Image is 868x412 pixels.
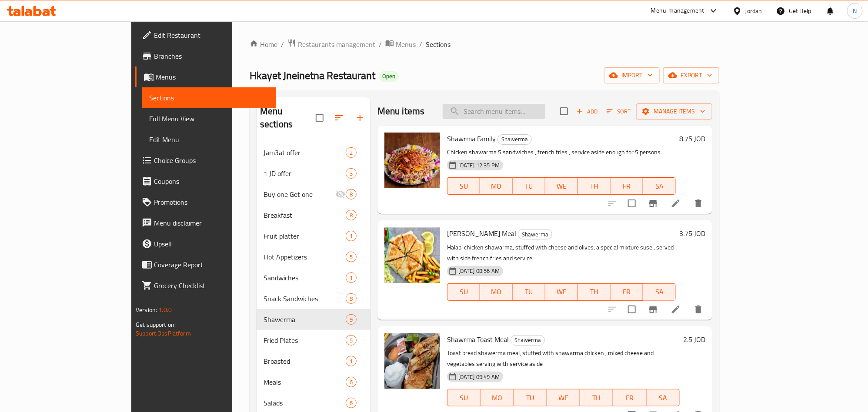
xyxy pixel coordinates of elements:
[264,314,346,325] span: Shawerma
[135,171,276,192] a: Coupons
[613,389,646,406] button: FR
[549,286,574,298] span: WE
[335,189,346,199] svg: Inactive section
[447,132,496,145] span: Shawrma Family
[379,71,399,82] div: Open
[447,227,516,240] span: [PERSON_NAME] Meal
[154,176,269,186] span: Coupons
[142,129,276,150] a: Edit Menu
[154,155,269,166] span: Choice Groups
[447,177,480,195] button: SU
[264,252,346,262] span: Hot Appetizers
[611,70,653,81] span: import
[513,177,545,195] button: TU
[573,105,601,118] span: Add item
[298,39,375,50] span: Restaurants management
[346,295,356,303] span: 8
[257,330,371,351] div: Fried Plates5
[647,286,672,298] span: SA
[346,253,356,261] span: 5
[545,177,578,195] button: WE
[643,283,676,301] button: SA
[447,147,676,158] p: Chicken shawarma 5 sandwiches , french fries , service aside enough for 5 persons
[683,333,705,346] h6: 2.5 JOD
[511,335,544,345] span: Shawerma
[346,398,357,408] div: items
[455,267,503,275] span: [DATE] 08:56 AM
[346,272,357,283] div: items
[480,283,513,301] button: MO
[384,333,440,389] img: Shawrma Toast Meal
[346,168,357,179] div: items
[513,283,545,301] button: TU
[346,399,356,407] span: 6
[447,333,509,346] span: Shawrma Toast Meal
[154,259,269,270] span: Coverage Report
[670,70,712,81] span: export
[264,147,346,158] div: Jam3at offer
[604,67,660,83] button: import
[264,168,346,179] span: 1 JD offer
[480,177,513,195] button: MO
[346,211,356,219] span: 8
[346,232,356,240] span: 1
[511,335,545,346] div: Shawerma
[154,30,269,40] span: Edit Restaurant
[581,286,607,298] span: TH
[497,134,532,145] div: Shawerma
[135,150,276,171] a: Choice Groups
[447,242,676,264] p: Halabi chicken shawarma, stuffed with cheese and olives, a special mixture suse , served with sid...
[581,180,607,193] span: TH
[346,335,357,346] div: items
[149,134,269,145] span: Edit Menu
[346,357,356,365] span: 1
[643,177,676,195] button: SA
[455,161,503,169] span: [DATE] 12:35 PM
[623,300,641,319] span: Select to update
[379,39,382,50] li: /
[264,335,346,346] span: Fried Plates
[154,51,269,61] span: Branches
[688,299,709,320] button: delete
[647,389,680,406] button: SA
[346,314,357,325] div: items
[135,275,276,296] a: Grocery Checklist
[484,180,509,193] span: MO
[426,39,451,50] span: Sections
[264,189,335,199] span: Buy one Get one
[346,149,356,157] span: 2
[329,107,350,128] span: Sort sections
[257,246,371,267] div: Hot Appetizers5
[679,133,705,145] h6: 8.75 JOD
[149,113,269,124] span: Full Menu View
[264,210,346,220] span: Breakfast
[135,25,276,46] a: Edit Restaurant
[264,293,346,304] div: Snack Sandwiches
[663,67,719,83] button: export
[481,389,514,406] button: MO
[154,239,269,249] span: Upsell
[346,274,356,282] span: 1
[578,177,611,195] button: TH
[264,272,346,283] div: Sandwiches
[310,109,329,127] span: Select all sections
[455,373,503,381] span: [DATE] 09:49 AM
[647,180,672,193] span: SA
[257,142,371,163] div: Jam3at offer2
[396,39,416,50] span: Menus
[384,227,440,283] img: Halabi Shawerma Meal
[135,192,276,213] a: Promotions
[264,356,346,366] div: Broasted
[516,286,542,298] span: TU
[614,286,640,298] span: FR
[156,72,269,82] span: Menus
[671,304,681,315] a: Edit menu item
[377,105,425,118] h2: Menu items
[250,66,375,85] span: Hkayet Jneinetna Restaurant
[264,231,346,241] span: Fruit platter
[346,378,356,386] span: 6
